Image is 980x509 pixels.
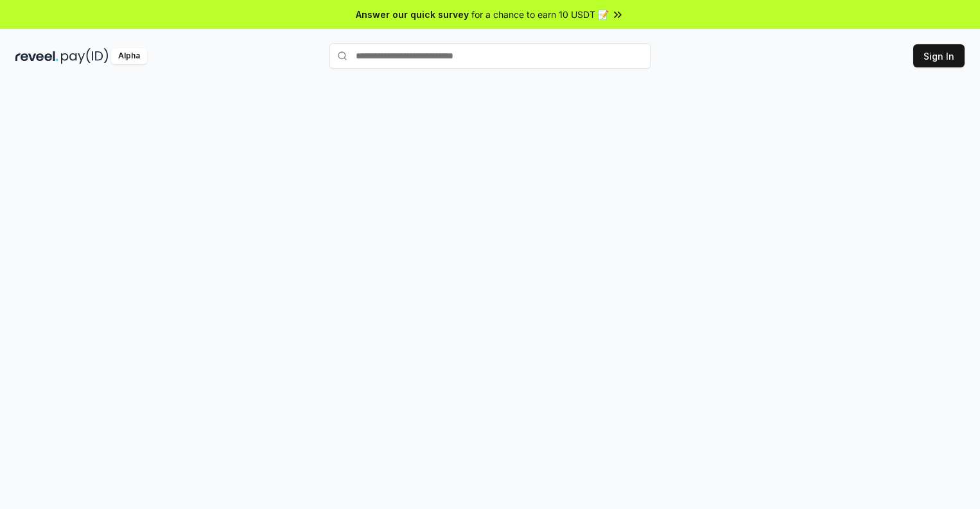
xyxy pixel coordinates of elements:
[471,8,609,21] span: for a chance to earn 10 USDT 📝
[111,48,147,64] div: Alpha
[356,8,469,21] span: Answer our quick survey
[15,48,58,64] img: reveel_dark
[913,44,965,67] button: Sign In
[61,48,109,64] img: pay_id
